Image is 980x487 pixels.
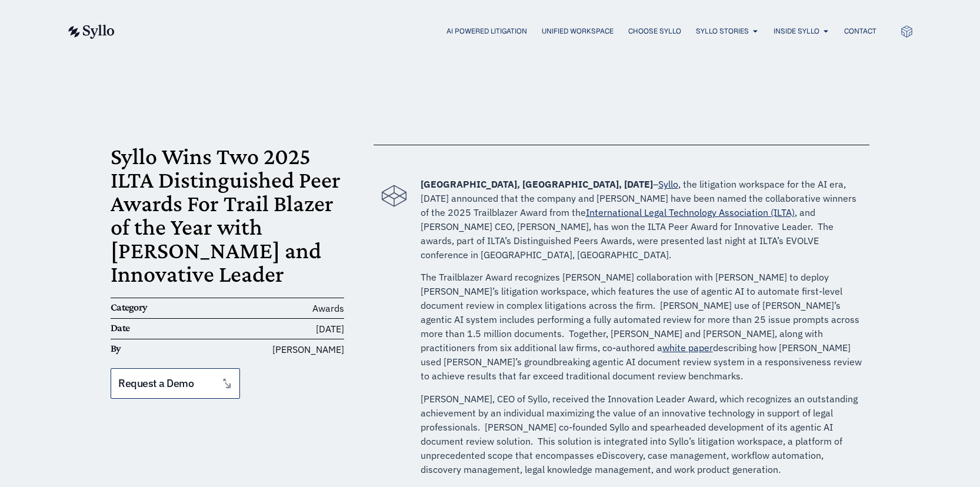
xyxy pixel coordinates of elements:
p: The Trailblazer Award recognizes [PERSON_NAME] collaboration with [PERSON_NAME] to deploy [PERSON... [421,270,864,383]
a: AI Powered Litigation [446,26,527,36]
strong: [GEOGRAPHIC_DATA], [GEOGRAPHIC_DATA], [DATE] [421,178,653,190]
a: Contact [844,26,876,36]
h6: Category [111,301,188,314]
a: white paper [662,342,713,353]
time: [DATE] [316,323,344,335]
a: International Legal Technology Association (ILTA) [586,206,795,218]
span: [PERSON_NAME] [272,342,344,356]
a: Syllo [658,178,678,190]
a: Unified Workspace [542,26,614,36]
nav: Menu [138,26,876,37]
p: [PERSON_NAME], CEO of Syllo, received the Innovation Leader Award, which recognizes an outstandin... [421,392,864,476]
img: syllo [66,25,115,39]
a: Choose Syllo [628,26,681,36]
h6: By [111,342,188,355]
p: – , the litigation workspace for the AI era, [DATE] announced that the company and [PERSON_NAME] ... [421,177,864,262]
span: Request a Demo [118,378,194,389]
h1: Syllo Wins Two 2025 ILTA Distinguished Peer Awards For Trail Blazer of the Year with [PERSON_NAME... [111,145,344,286]
div: Menu Toggle [138,26,876,37]
a: Syllo Stories [696,26,749,36]
a: Request a Demo [111,368,240,399]
h6: Date [111,322,188,335]
a: Inside Syllo [774,26,819,36]
span: Awards [312,302,344,314]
